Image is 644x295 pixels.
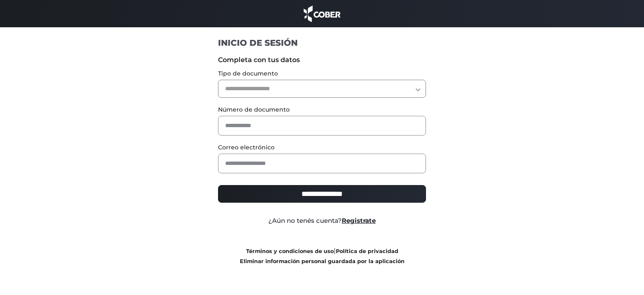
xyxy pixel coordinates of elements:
[218,37,426,48] h1: INICIO DE SESIÓN
[212,216,433,226] div: ¿Aún no tenés cuenta?
[246,248,334,254] a: Términos y condiciones de uso
[336,248,398,254] a: Política de privacidad
[212,246,433,266] div: |
[218,69,426,78] label: Tipo de documento
[218,105,426,114] label: Número de documento
[240,258,405,264] a: Eliminar información personal guardada por la aplicación
[342,217,376,225] a: Registrate
[218,55,426,65] label: Completa con tus datos
[218,143,426,152] label: Correo electrónico
[301,4,343,23] img: cober_marca.png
